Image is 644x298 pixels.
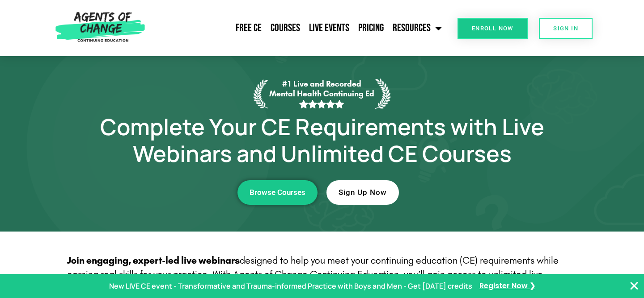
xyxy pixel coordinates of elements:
a: Browse Courses [237,180,318,205]
h1: Complete Your CE Requirements with Live Webinars and Unlimited CE Courses [67,113,577,167]
p: New LIVE CE event - Transformative and Trauma-informed Practice with Boys and Men - Get [DATE] cr... [109,280,472,293]
button: Close Banner [629,281,640,291]
p: #1 Live and Recorded Mental Health Continuing Ed [268,79,375,109]
span: SIGN IN [553,25,578,31]
p: designed to help you meet your continuing education (CE) requirements while earning real skills f... [67,254,568,295]
span: Enroll Now [472,25,513,31]
a: Resources [388,17,446,39]
a: Enroll Now [458,18,528,39]
a: SIGN IN [539,18,593,39]
a: Free CE [231,17,266,39]
a: Register Now ❯ [479,280,535,293]
span: Sign Up Now [339,189,387,196]
a: Sign Up Now [326,180,399,205]
span: Browse Courses [250,189,305,196]
a: Live Events [305,17,354,39]
nav: Menu [149,17,447,39]
strong: Join engaging, expert-led live webinars [67,255,240,266]
a: Courses [266,17,305,39]
a: Pricing [354,17,388,39]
